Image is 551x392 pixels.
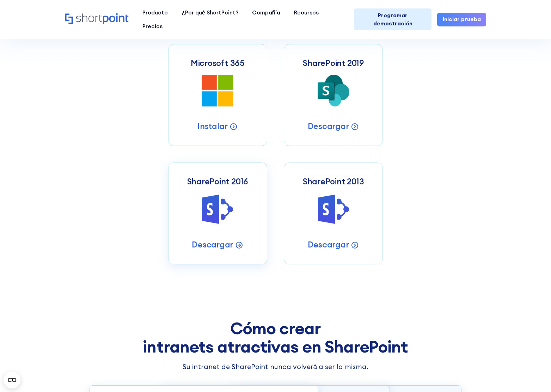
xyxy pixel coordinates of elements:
font: Producto [142,9,168,16]
a: Microsoft 365Instalar [168,44,267,146]
button: Open CMP widget [4,372,20,388]
font: SharePoint 2013 [303,176,364,186]
a: SharePoint 2013Descargar [284,163,383,264]
font: ¿Por qué ShortPoint? [182,9,238,16]
font: Iniciar prueba [443,16,481,23]
a: Recursos [287,6,325,19]
a: Programar demostración [354,8,432,31]
font: Descargar [308,121,349,131]
a: Producto [136,6,175,19]
div: Widget de chat [424,310,551,392]
a: Compañía [245,6,287,19]
font: Precios [142,23,163,30]
font: Descargar [308,239,349,250]
font: SharePoint 2019 [303,58,363,68]
font: Su intranet de SharePoint nunca volverá a ser la misma. [183,362,369,371]
font: Instalar [197,121,227,131]
iframe: Chat Widget [424,310,551,392]
a: Hogar [65,13,129,25]
font: Programar demostración [373,12,412,27]
font: Descargar [192,239,233,250]
a: Precios [136,19,170,33]
a: SharePoint 2016Descargar [168,163,267,264]
font: Microsoft 365 [191,58,245,68]
font: SharePoint 2016 [187,176,248,186]
a: SharePoint 2019Descargar [284,44,383,146]
font: Recursos [294,9,319,16]
font: Compañía [252,9,280,16]
a: ¿Por qué ShortPoint? [175,6,245,19]
font: Cómo crear [230,318,321,339]
a: Iniciar prueba [437,13,486,26]
font: intranets atractivas en SharePoint [143,336,408,357]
